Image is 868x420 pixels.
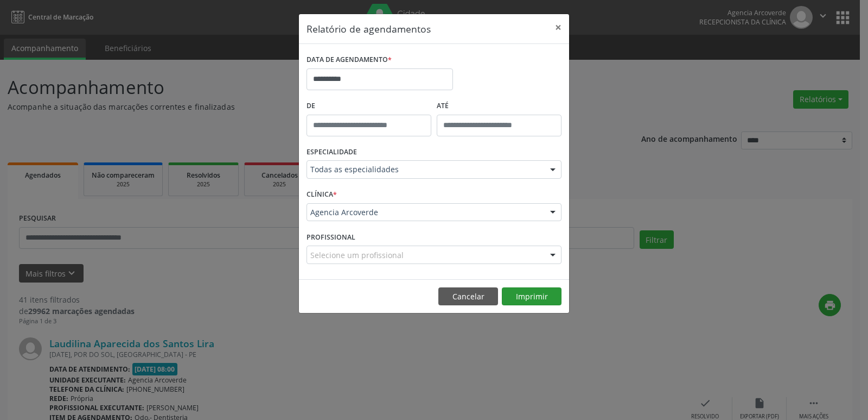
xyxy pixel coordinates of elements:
button: Close [547,14,569,41]
label: CLÍNICA [307,186,337,203]
span: Todas as especialidades [310,164,539,175]
label: ESPECIALIDADE [307,144,357,161]
label: PROFISSIONAL [307,229,355,246]
label: ATÉ [437,98,561,115]
h5: Relatório de agendamentos [307,22,431,36]
span: Agencia Arcoverde [310,207,539,218]
button: Cancelar [438,287,498,306]
button: Imprimir [502,287,561,306]
span: Selecione um profissional [310,249,404,261]
label: De [307,98,431,115]
label: DATA DE AGENDAMENTO [307,52,392,68]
